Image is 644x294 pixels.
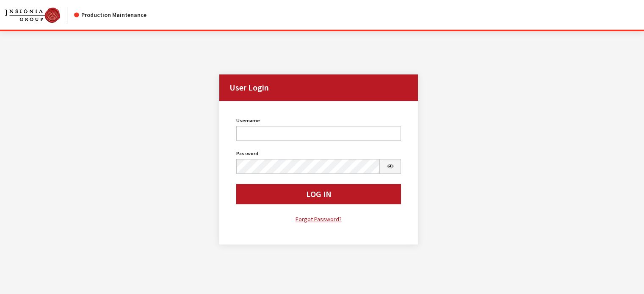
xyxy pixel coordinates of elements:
button: Log In [236,184,401,204]
a: Forgot Password? [236,214,401,224]
div: Production Maintenance [74,11,146,19]
a: Insignia Group logo [5,7,74,23]
button: Show Password [379,159,401,174]
h2: User Login [219,74,418,101]
label: Password [236,150,258,157]
img: Catalog Maintenance [5,8,60,23]
label: Username [236,117,260,124]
